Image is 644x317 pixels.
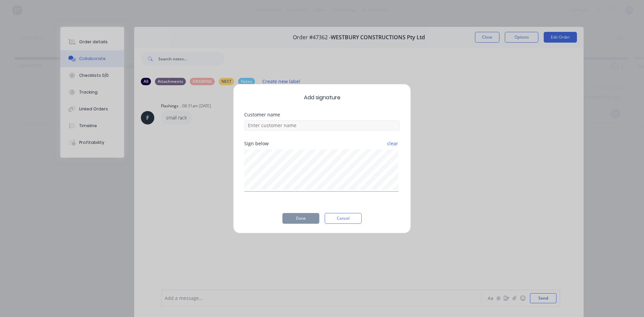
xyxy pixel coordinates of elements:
[244,141,400,146] div: Sign below
[244,120,400,130] input: Enter customer name
[325,213,362,224] button: Cancel
[282,213,319,224] button: Done
[244,112,400,117] div: Customer name
[244,94,400,102] span: Add signature
[387,138,398,150] button: clear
